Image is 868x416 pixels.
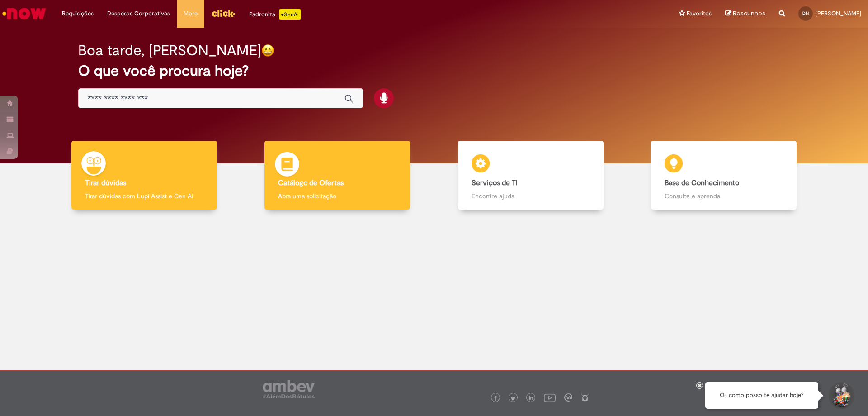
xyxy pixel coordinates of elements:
[511,396,515,401] img: logo_footer_twitter.png
[472,191,590,201] p: Encontre ajuda
[827,382,854,409] button: Iniciar Conversa de Suporte
[184,9,198,18] span: More
[85,178,126,187] b: Tirar dúvidas
[472,178,518,187] b: Serviços de TI
[263,380,315,398] img: logo_footer_ambev_rotulo_gray.png
[1,5,47,23] img: ServiceNow
[627,141,821,210] a: Base de Conhecimento Consulte e aprenda
[249,9,301,20] div: Padroniza
[78,63,790,79] h2: O que você procura hoje?
[261,44,274,57] img: happy-face.png
[665,178,739,187] b: Base de Conhecimento
[544,392,556,403] img: logo_footer_youtube.png
[802,10,809,16] span: DN
[62,9,94,18] span: Requisições
[47,141,241,210] a: Tirar dúvidas Tirar dúvidas com Lupi Assist e Gen Ai
[665,191,783,201] p: Consulte e aprenda
[687,9,712,18] span: Favoritos
[278,191,396,201] p: Abra uma solicitação
[279,9,301,20] p: +GenAi
[493,396,498,401] img: logo_footer_facebook.png
[211,6,236,20] img: click_logo_yellow_360x200.png
[564,393,572,402] img: logo_footer_workplace.png
[705,382,818,409] div: Oi, como posso te ajudar hoje?
[725,10,765,18] a: Rascunhos
[78,43,261,58] h2: Boa tarde, [PERSON_NAME]
[278,178,344,187] b: Catálogo de Ofertas
[581,393,589,402] img: logo_footer_naosei.png
[529,396,533,401] img: logo_footer_linkedin.png
[85,191,203,201] p: Tirar dúvidas com Lupi Assist e Gen Ai
[107,9,170,18] span: Despesas Corporativas
[241,141,434,210] a: Catálogo de Ofertas Abra uma solicitação
[733,9,765,18] span: Rascunhos
[816,10,861,17] span: [PERSON_NAME]
[434,141,627,210] a: Serviços de TI Encontre ajuda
